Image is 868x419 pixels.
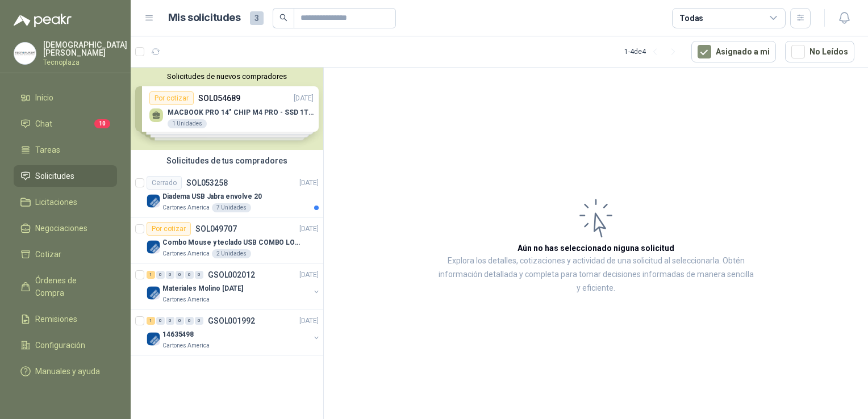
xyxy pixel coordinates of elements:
p: Explora los detalles, cotizaciones y actividad de una solicitud al seleccionarla. Obtén informaci... [437,254,754,295]
p: Combo Mouse y teclado USB COMBO LOGITECH MK120 TECLADO Y MOUSE ALAMBRICO PLUG-AND-PLAY USB GARANTIA [162,237,304,248]
div: 0 [195,271,203,279]
span: Chat [35,118,52,130]
span: Licitaciones [35,196,77,208]
a: Remisiones [14,308,117,330]
button: No Leídos [785,41,854,62]
a: Configuración [14,334,117,356]
span: 10 [94,119,110,128]
a: Manuales y ayuda [14,361,117,382]
div: 0 [156,317,165,325]
p: Cartones America [162,249,210,258]
h3: Aún no has seleccionado niguna solicitud [518,242,674,254]
p: [DATE] [299,178,319,188]
div: 0 [156,271,165,279]
div: 0 [166,271,174,279]
div: 1 - 4 de 4 [624,43,682,61]
img: Company Logo [147,240,160,254]
p: Materiales Molino [DATE] [162,283,243,294]
p: [DATE] [299,224,319,234]
span: 3 [250,11,264,25]
p: Cartones America [162,203,210,212]
a: Órdenes de Compra [14,270,117,304]
p: Cartones America [162,295,210,304]
p: GSOL001992 [208,317,255,325]
a: Chat10 [14,113,117,135]
span: Tareas [35,144,60,156]
img: Company Logo [147,286,160,300]
div: Por cotizar [147,222,191,236]
a: CerradoSOL053258[DATE] Company LogoDiadema USB Jabra envolve 20Cartones America7 Unidades [131,171,323,217]
span: Órdenes de Compra [35,274,106,299]
h1: Mis solicitudes [168,10,241,26]
span: Configuración [35,339,85,351]
p: 14635498 [162,329,194,340]
p: GSOL002012 [208,271,255,279]
a: Licitaciones [14,191,117,213]
a: Tareas [14,139,117,161]
div: 1 [147,317,155,325]
div: 2 Unidades [212,249,251,258]
div: 0 [166,317,174,325]
span: Remisiones [35,313,77,325]
div: Todas [679,12,703,24]
p: SOL053258 [186,179,228,187]
div: 0 [185,317,194,325]
div: 0 [185,271,194,279]
span: Inicio [35,91,53,104]
a: Solicitudes [14,165,117,187]
span: search [279,14,287,22]
img: Company Logo [147,194,160,208]
img: Company Logo [14,43,36,64]
img: Company Logo [147,332,160,346]
div: 1 [147,271,155,279]
div: Cerrado [147,176,182,190]
a: Negociaciones [14,217,117,239]
p: Cartones America [162,341,210,350]
p: Diadema USB Jabra envolve 20 [162,191,262,202]
a: Por cotizarSOL049707[DATE] Company LogoCombo Mouse y teclado USB COMBO LOGITECH MK120 TECLADO Y M... [131,217,323,263]
a: Inicio [14,87,117,108]
button: Asignado a mi [691,41,776,62]
span: Negociaciones [35,222,87,234]
span: Cotizar [35,248,61,261]
p: Tecnoplaza [43,59,127,66]
p: [DATE] [299,270,319,280]
span: Manuales y ayuda [35,365,100,378]
a: Cotizar [14,244,117,265]
p: [DEMOGRAPHIC_DATA] [PERSON_NAME] [43,41,127,57]
div: 0 [195,317,203,325]
div: 0 [176,271,184,279]
div: Solicitudes de tus compradores [131,150,323,171]
div: Solicitudes de nuevos compradoresPor cotizarSOL054689[DATE] MACBOOK PRO 14" CHIP M4 PRO - SSD 1TB... [131,68,323,150]
img: Logo peakr [14,14,72,27]
button: Solicitudes de nuevos compradores [135,72,319,81]
p: [DATE] [299,316,319,326]
p: SOL049707 [195,225,237,233]
a: 1 0 0 0 0 0 GSOL001992[DATE] Company Logo14635498Cartones America [147,314,321,350]
div: 7 Unidades [212,203,251,212]
a: 1 0 0 0 0 0 GSOL002012[DATE] Company LogoMateriales Molino [DATE]Cartones America [147,268,321,304]
span: Solicitudes [35,170,74,182]
div: 0 [176,317,184,325]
